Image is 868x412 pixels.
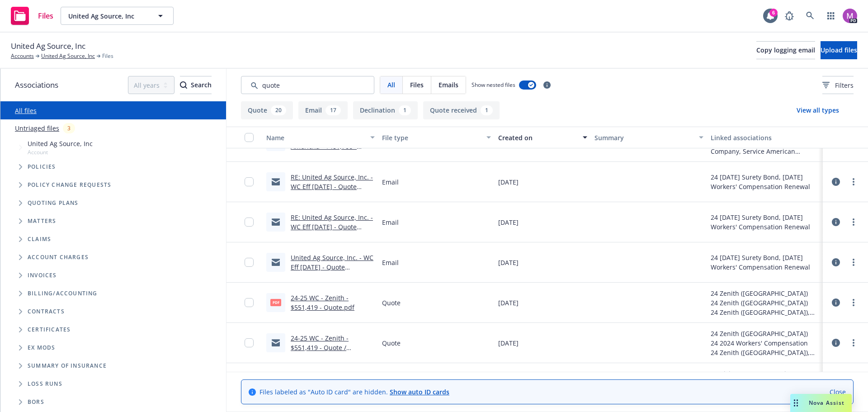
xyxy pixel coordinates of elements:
[28,182,111,188] span: Policy change requests
[821,46,857,54] span: Upload files
[28,291,98,296] span: Billing/Accounting
[28,345,55,350] span: Ex Mods
[423,101,500,119] button: Quote received
[472,81,515,89] span: Show nested files
[498,338,519,348] span: [DATE]
[780,7,798,25] a: Report a Bug
[270,299,281,306] span: pdf
[38,12,53,19] span: Files
[28,218,56,224] span: Matters
[711,172,819,191] div: 24 [DATE] Surety Bond, [DATE] Workers' Compensation Renewal
[0,284,226,411] div: Folder Tree Example
[41,52,95,60] a: United Ag Source, Inc
[711,133,819,142] div: Linked associations
[382,258,399,267] span: Email
[11,52,34,60] a: Accounts
[769,9,778,17] div: 6
[245,258,254,267] input: Toggle Row Selected
[28,363,107,369] span: Summary of insurance
[291,294,354,312] a: 24-25 WC - Zenith - $551,419 - Quote.pdf
[711,369,819,379] div: 24 Risico Insurance Services, Inc.
[28,381,62,387] span: Loss Runs
[0,137,226,284] div: Tree Example
[790,394,852,412] button: Nova Assist
[382,218,399,227] span: Email
[28,139,93,148] span: United Ag Source, Inc
[241,101,293,119] button: Quote
[835,81,854,90] span: Filters
[843,9,857,23] img: photo
[848,297,859,308] a: more
[68,11,146,21] span: United Ag Source, Inc
[498,177,519,187] span: [DATE]
[241,76,374,94] input: Search by keyword...
[28,309,65,314] span: Contracts
[11,40,85,52] span: United Ag Source, Inc
[387,80,395,90] span: All
[481,105,493,115] div: 1
[711,289,819,298] div: 24 Zenith ([GEOGRAPHIC_DATA])
[707,127,823,148] button: Linked associations
[245,177,254,186] input: Toggle Row Selected
[245,218,254,227] input: Toggle Row Selected
[291,213,373,241] a: RE: United Ag Source, Inc. - WC Eff [DATE] - Quote Comparison
[15,79,58,91] span: Associations
[711,348,819,357] div: 24 Zenith ([GEOGRAPHIC_DATA]), Zenith Insurance Company - Zenith ([GEOGRAPHIC_DATA])
[790,394,802,412] div: Drag to move
[325,105,341,115] div: 17
[28,164,56,170] span: Policies
[495,127,591,148] button: Created on
[830,387,846,397] a: Close
[291,253,373,281] a: United Ag Source, Inc. - WC Eff [DATE] - Quote Comparison
[594,133,693,142] div: Summary
[399,105,411,115] div: 1
[271,105,286,115] div: 20
[298,101,348,119] button: Email
[382,338,401,348] span: Quote
[28,237,51,242] span: Claims
[848,176,859,187] a: more
[711,329,819,338] div: 24 Zenith ([GEOGRAPHIC_DATA])
[809,399,844,407] span: Nova Assist
[245,338,254,347] input: Toggle Row Selected
[28,148,93,156] span: Account
[756,41,815,59] button: Copy logging email
[711,253,819,272] div: 24 [DATE] Surety Bond, [DATE] Workers' Compensation Renewal
[245,298,254,307] input: Toggle Row Selected
[61,7,174,25] button: United Ag Source, Inc
[382,133,481,142] div: File type
[822,7,840,25] a: Switch app
[848,257,859,268] a: more
[378,127,494,148] button: File type
[245,133,254,142] input: Select all
[498,133,578,142] div: Created on
[382,177,399,187] span: Email
[756,46,815,54] span: Copy logging email
[782,101,854,119] button: View all types
[15,106,37,115] a: All files
[102,52,113,60] span: Files
[822,76,854,94] button: Filters
[28,399,44,405] span: BORs
[259,387,449,397] span: Files labeled as "Auto ID card" are hidden.
[498,218,519,227] span: [DATE]
[822,81,854,90] span: Filters
[291,334,349,361] a: 24-25 WC - Zenith - $551,419 - Quote / Email.msg
[353,101,418,119] button: Declination
[498,258,519,267] span: [DATE]
[390,388,449,396] a: Show auto ID cards
[848,217,859,227] a: more
[848,337,859,348] a: more
[28,273,57,278] span: Invoices
[180,76,212,94] div: Search
[28,255,89,260] span: Account charges
[711,338,819,348] div: 24 2024 Workers' Compensation
[180,81,187,89] svg: Search
[711,213,819,232] div: 24 [DATE] Surety Bond, [DATE] Workers' Compensation Renewal
[591,127,707,148] button: Summary
[266,133,365,142] div: Name
[291,173,373,200] a: RE: United Ag Source, Inc. - WC Eff [DATE] - Quote Comparison
[821,41,857,59] button: Upload files
[63,123,75,133] div: 3
[28,200,79,206] span: Quoting plans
